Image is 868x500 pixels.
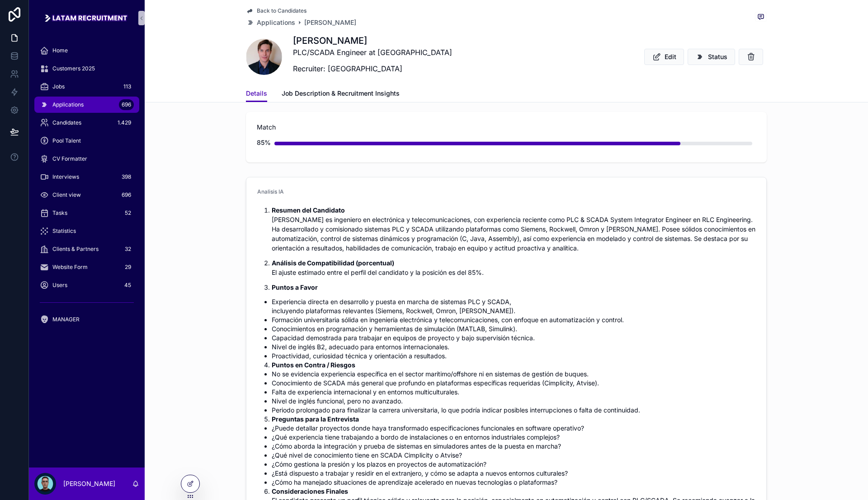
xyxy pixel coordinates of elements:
div: 32 [122,244,134,255]
span: Job Description & Recruitment Insights [282,89,400,98]
span: Home [52,47,68,54]
div: 1.429 [115,117,134,128]
li: Experiencia directa en desarrollo y puesta en marcha de sistemas PLC y SCADA, incluyendo platafor... [272,297,755,315]
div: 696 [119,99,134,110]
span: Pool Talent [52,137,81,144]
li: Falta de experiencia internacional y en entornos multiculturales. [272,388,755,397]
a: Client view696 [34,187,139,203]
span: Users [52,282,67,289]
span: Analisis IA [257,188,284,195]
p: PLC/SCADA Engineer at [GEOGRAPHIC_DATA] [293,47,452,58]
a: MANAGER [34,311,139,328]
p: Recruiter: [GEOGRAPHIC_DATA] [293,63,452,74]
div: 398 [119,171,134,182]
span: Statistics [52,227,76,235]
li: Formación universitaria sólida en ingeniería electrónica y telecomunicaciones, con enfoque en aut... [272,315,755,324]
span: Applications [257,18,295,27]
a: Home [34,42,139,59]
a: Applications [246,18,295,27]
span: Applications [52,101,84,108]
a: Users45 [34,277,139,293]
div: 696 [119,190,134,200]
div: 85% [257,134,271,152]
img: App logo [43,11,130,25]
p: [PERSON_NAME] es ingeniero en electrónica y telecomunicaciones, con experiencia reciente como PLC... [272,205,755,253]
li: Periodo prolongado para finalizar la carrera universitaria, lo que podría indicar posibles interr... [272,406,755,415]
li: ¿Qué nivel de conocimiento tiene en SCADA Cimplicity o Atvise? [272,451,755,460]
li: Nivel de inglés funcional, pero no avanzado. [272,397,755,406]
p: El ajuste estimado entre el perfil del candidato y la posición es del 85%. [272,258,755,277]
span: Customers 2025 [52,65,95,72]
li: ¿Cómo ha manejado situaciones de aprendizaje acelerado en nuevas tecnologías o plataformas? [272,478,755,487]
a: CV Formatter [34,151,139,167]
span: Details [246,89,267,98]
a: Pool Talent [34,133,139,149]
li: Capacidad demostrada para trabajar en equipos de proyecto y bajo supervisión técnica. [272,333,755,343]
button: Edit [644,49,684,65]
a: Candidates1.429 [34,115,139,131]
a: Details [246,85,267,102]
div: scrollable content [29,36,145,339]
li: No se evidencia experiencia específica en el sector marítimo/offshore ni en sistemas de gestión d... [272,370,755,379]
strong: Preguntas para la Entrevista [272,415,359,423]
strong: Resumen del Candidato [272,206,345,214]
li: Conocimiento de SCADA más general que profundo en plataformas específicas requeridas (Cimplicity,... [272,379,755,388]
span: Candidates [52,119,81,126]
a: Statistics [34,223,139,239]
strong: Puntos en Contra / Riesgos [272,361,355,369]
a: Tasks52 [34,205,139,221]
span: Interviews [52,173,79,181]
a: Customers 2025 [34,60,139,77]
div: 52 [122,208,134,218]
li: Nivel de inglés B2, adecuado para entornos internacionales. [272,343,755,352]
span: Edit [665,52,676,61]
li: ¿Está dispuesto a trabajar y residir en el extranjero, y cómo se adapta a nuevos entornos cultura... [272,469,755,478]
a: Interviews398 [34,169,139,185]
span: Status [708,52,727,61]
strong: Puntos a Favor [272,283,318,291]
a: Clients & Partners32 [34,241,139,257]
li: ¿Cómo aborda la integración y prueba de sistemas en simuladores antes de la puesta en marcha? [272,442,755,451]
strong: Análisis de Compatibilidad (porcentual) [272,259,394,267]
span: CV Formatter [52,155,87,162]
h1: [PERSON_NAME] [293,34,452,47]
span: Client view [52,191,81,199]
span: Match [257,123,756,132]
span: Clients & Partners [52,245,99,253]
li: Conocimientos en programación y herramientas de simulación (MATLAB, Simulink). [272,324,755,333]
div: 45 [122,280,134,291]
li: Proactividad, curiosidad técnica y orientación a resultados. [272,352,755,361]
span: Jobs [52,83,65,90]
span: MANAGER [52,316,80,323]
strong: Consideraciones Finales [272,487,348,495]
p: [PERSON_NAME] [63,479,115,488]
a: [PERSON_NAME] [304,18,356,27]
div: 29 [122,262,134,273]
a: Website Form29 [34,259,139,275]
li: ¿Cómo gestiona la presión y los plazos en proyectos de automatización? [272,460,755,469]
li: ¿Puede detallar proyectos donde haya transformado especificaciones funcionales en software operat... [272,424,755,433]
span: Back to Candidates [257,7,307,14]
a: Job Description & Recruitment Insights [282,85,400,103]
a: Back to Candidates [246,7,307,14]
a: Applications696 [34,97,139,113]
span: Website Form [52,264,88,271]
button: Status [688,49,735,65]
li: ¿Qué experiencia tiene trabajando a bordo de instalaciones o en entornos industriales complejos? [272,433,755,442]
a: Jobs113 [34,79,139,95]
div: 113 [121,81,134,92]
span: Tasks [52,209,67,217]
